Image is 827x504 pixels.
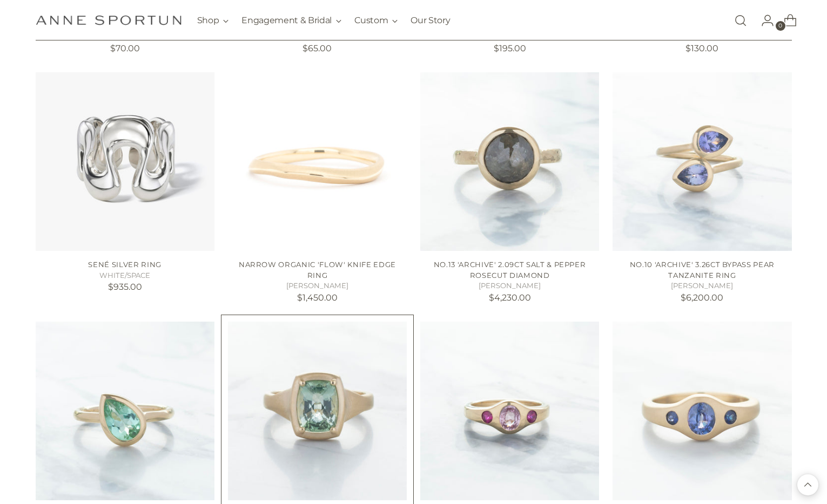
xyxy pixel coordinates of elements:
[241,9,341,32] button: Engagement & Bridal
[36,270,214,281] h5: WHITE/SPACE
[752,10,774,31] a: Go to the account page
[36,322,214,500] a: No.09 'Archive' 1.49ct Tilted Pear Tourmaline Ring
[420,322,599,500] a: No.05 'Archive' ~1.0ct Pink Sapphire Signet Bombe Ring
[434,260,586,280] a: No.13 'Archive' 2.09ct Salt & Pepper Rosecut Diamond
[730,10,751,31] a: Open search modal
[88,260,162,269] a: Sené Silver Ring
[411,9,450,32] a: Our Story
[302,43,332,53] span: $65.00
[108,282,142,292] span: $935.00
[420,72,599,251] a: No.13 'Archive' 2.09ct Salt & Pepper Rosecut Diamond
[613,281,791,291] h5: [PERSON_NAME]
[228,281,407,291] h5: [PERSON_NAME]
[110,43,140,53] span: $70.00
[239,260,396,280] a: Narrow Organic 'Flow' Knife Edge Ring
[489,292,531,303] span: $4,230.00
[420,281,599,291] h5: [PERSON_NAME]
[297,292,338,303] span: $1,450.00
[775,10,797,31] a: Open cart modal
[797,474,818,495] button: Back to top
[776,21,785,31] span: 0
[354,9,398,32] button: Custom
[36,72,214,251] a: Sené Silver Ring
[630,260,775,280] a: No.10 'Archive' 3.26ct Bypass Pear Tanzanite Ring
[228,72,407,251] a: Narrow Organic 'Flow' Knife Edge Ring
[613,322,791,500] a: No.01 'Archive' 1.06ct Blue Sapphire Signet Bombe Ring
[681,292,723,303] span: $6,200.00
[494,43,526,53] span: $195.00
[685,43,718,53] span: $130.00
[197,9,229,32] button: Shop
[613,72,791,251] a: No.10 'Archive' 3.26ct Bypass Pear Tanzanite Ring
[228,322,407,500] a: No.07 'Archive' 2.39ct Tourmaline Signet Ring
[36,15,181,25] a: Anne Sportun Fine Jewellery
